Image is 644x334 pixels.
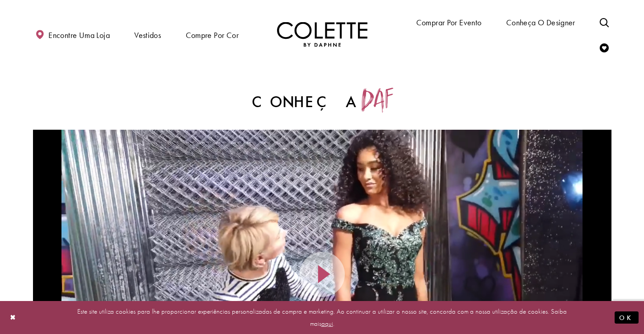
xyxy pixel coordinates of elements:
button: Fechar diálogo [5,310,21,325]
font: Conheça [252,92,358,112]
font: Conheça o designer [506,17,575,28]
font: Este site utiliza cookies para lhe proporcionar experiências personalizadas de compra e marketing... [77,306,567,328]
span: Comprar por evento [414,9,484,35]
button: Enviar diálogo [615,311,639,324]
span: Vestidos [132,22,163,47]
font: Compre por cor [186,30,239,40]
a: Alternar pesquisa [597,9,611,34]
font: . [333,319,334,328]
a: Visite a página inicial [277,22,367,47]
button: Reproduzir vídeo [300,252,345,297]
font: Encontre uma loja [48,30,110,40]
font: Daf [361,88,390,111]
font: Vestidos [134,30,161,40]
a: Conheça o designer [504,9,578,35]
font: OK [619,313,634,322]
img: Colette por Daphne [277,22,367,47]
font: Comprar por evento [416,17,482,28]
a: Verificar lista de desejos [597,35,611,60]
span: Compre por cor [183,22,241,47]
a: Encontre uma loja [33,22,112,47]
a: aqui [321,319,333,328]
